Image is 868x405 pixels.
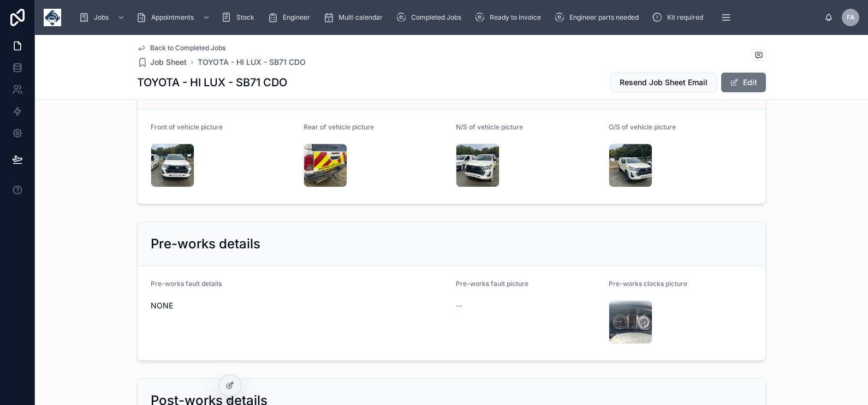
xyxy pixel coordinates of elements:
span: O/S of vehicle picture [609,123,676,131]
a: Job Sheet [137,57,187,68]
span: Front of vehicle picture [151,123,223,131]
a: Engineer [264,8,318,27]
h1: TOYOTA - HI LUX - SB71 CDO [137,75,287,90]
a: Kit required [649,8,711,27]
a: Appointments [133,8,216,27]
a: Back to Completed Jobs [137,44,225,52]
h2: Pre-works details [151,235,260,253]
span: Jobs [94,13,109,22]
span: Kit required [667,13,703,22]
a: Ready to invoice [471,8,549,27]
div: scrollable content [70,5,824,29]
span: FA [847,13,855,22]
a: Jobs [75,8,130,27]
a: Completed Jobs [393,8,469,27]
span: Engineer [283,13,310,22]
span: -- [456,300,462,311]
span: Pre-works fault details [151,279,222,288]
a: TOYOTA - HI LUX - SB71 CDO [198,57,306,68]
span: Engineer parts needed [569,13,639,22]
a: Stock [218,8,262,27]
span: NONE [151,300,447,311]
button: Resend Job Sheet Email [610,73,717,92]
span: Rear of vehicle picture [304,123,374,131]
span: N/S of vehicle picture [456,123,523,131]
span: Back to Completed Jobs [150,44,225,52]
img: App logo [44,9,61,26]
a: Multi calendar [320,8,390,27]
span: Job Sheet [150,57,187,68]
button: Edit [721,73,766,92]
span: Pre-works clocks picture [609,279,687,288]
span: Completed Jobs [411,13,461,22]
span: Pre-works fault picture [456,279,528,288]
span: Stock [236,13,254,22]
a: Engineer parts needed [551,8,646,27]
span: Resend Job Sheet Email [620,77,708,88]
span: Ready to invoice [490,13,541,22]
span: Multi calendar [338,13,383,22]
span: Appointments [151,13,194,22]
